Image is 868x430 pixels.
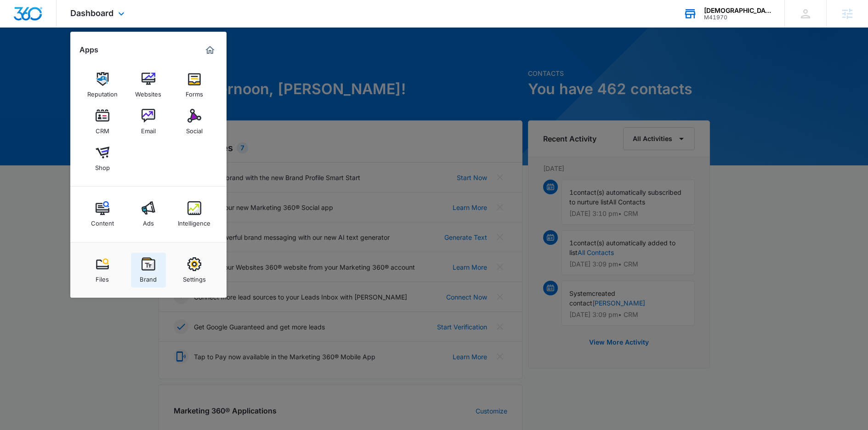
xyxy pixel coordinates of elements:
div: Brand [140,271,157,283]
a: Social [177,104,212,139]
a: Content [85,197,120,232]
div: Content [91,215,114,227]
a: CRM [85,104,120,139]
div: Files [96,271,109,283]
div: Email [141,123,156,135]
a: Forms [177,68,212,102]
a: Marketing 360® Dashboard [203,43,217,57]
div: Shop [95,159,110,171]
div: Ads [143,215,154,227]
div: Reputation [87,86,118,98]
div: Websites [135,86,161,98]
a: Shop [85,141,120,176]
a: Email [131,104,166,139]
div: Forms [186,86,203,98]
div: CRM [96,123,109,135]
span: Dashboard [70,8,113,18]
div: account id [704,14,771,21]
div: Social [186,123,203,135]
div: Settings [183,271,206,283]
a: Ads [131,197,166,232]
div: account name [704,7,771,14]
div: Intelligence [178,215,210,227]
a: Settings [177,253,212,288]
a: Reputation [85,68,120,102]
a: Intelligence [177,197,212,232]
h2: Apps [79,45,98,54]
a: Files [85,253,120,288]
a: Brand [131,253,166,288]
a: Websites [131,68,166,102]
